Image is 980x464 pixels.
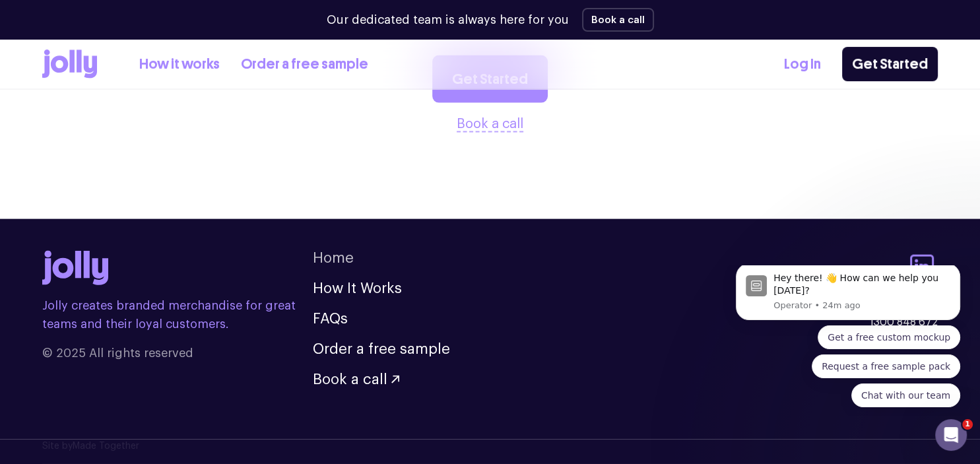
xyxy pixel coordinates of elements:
button: Book a call [582,8,654,32]
a: Order a free sample [241,53,368,75]
a: How it works [139,53,220,75]
button: Book a call [313,372,399,387]
span: Book a call [313,372,387,387]
p: Jolly creates branded merchandise for great teams and their loyal customers. [42,296,313,333]
div: Hey there! 👋 How can we help you [DATE]? [57,7,234,32]
p: Our dedicated team is always here for you [327,11,569,29]
span: 1 [962,419,973,430]
button: Quick reply: Request a free sample pack [96,89,244,113]
a: Made Together [73,442,139,451]
a: Home [313,251,354,265]
button: Book a call [457,114,523,135]
p: Message from Operator, sent 24m ago [57,34,234,46]
div: Quick reply options [20,60,244,142]
img: Profile image for Operator [30,10,51,31]
a: Order a free sample [313,342,450,356]
span: © 2025 All rights reserved [42,344,313,362]
iframe: Intercom live chat [935,419,967,451]
a: FAQs [313,312,348,326]
a: Log In [784,53,821,75]
iframe: Intercom notifications message [716,265,980,415]
div: Message content [57,7,234,32]
a: Get Started [842,47,938,81]
p: Site by [42,440,938,453]
button: Quick reply: Get a free custom mockup [102,60,244,84]
a: How It Works [313,281,402,296]
button: Quick reply: Chat with our team [135,118,244,142]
